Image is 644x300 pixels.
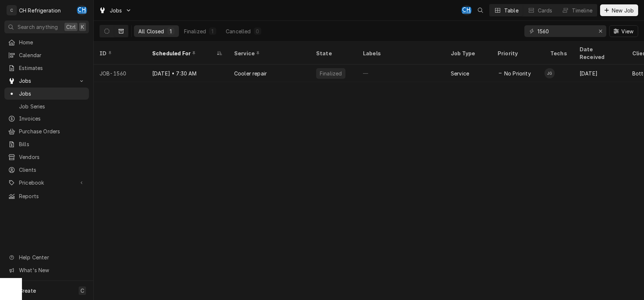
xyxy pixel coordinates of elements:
div: Finalized [319,70,342,77]
span: Invoices [19,115,85,122]
a: Vendors [4,151,89,163]
div: [DATE] • 7:30 AM [146,64,228,82]
div: 1 [169,27,173,35]
span: Reports [19,192,85,200]
div: — [357,64,445,82]
span: Clients [19,166,85,174]
span: Home [19,38,85,46]
div: Chris Hiraga's Avatar [461,5,472,15]
div: Date Received [580,45,619,61]
span: C [80,287,84,295]
button: Erase input [595,25,606,37]
button: New Job [600,4,638,16]
a: Jobs [4,88,89,100]
div: Scheduled For [152,49,215,57]
div: Cards [538,7,553,14]
span: Ctrl [66,23,76,31]
a: Home [4,36,89,48]
div: CH [461,5,472,15]
span: No Priority [504,70,531,77]
div: JG [544,68,555,78]
div: Priority [498,49,537,57]
div: Techs [550,49,568,57]
button: Search anythingCtrlK [4,21,89,33]
div: Labels [363,49,439,57]
span: What's New [19,266,85,274]
div: Cooler repair [234,70,267,77]
span: Estimates [19,64,85,72]
span: Pricebook [19,179,74,186]
span: K [81,23,84,31]
a: Go to Pricebook [4,177,89,189]
span: Vendors [19,153,85,161]
a: Invoices [4,112,89,125]
div: Chris Hiraga's Avatar [77,5,87,15]
button: View [609,25,638,37]
a: Go to Jobs [4,75,89,87]
div: All Closed [138,27,164,35]
a: Estimates [4,62,89,74]
a: Calendar [4,49,89,61]
div: Service [234,49,303,57]
div: CH [77,5,87,15]
div: Finalized [184,27,206,35]
span: Calendar [19,51,85,59]
span: Search anything [18,23,58,31]
span: Jobs [110,7,122,14]
a: Go to Jobs [96,4,135,16]
div: 0 [255,27,260,35]
div: Service [451,70,469,77]
a: Reports [4,190,89,202]
div: CH Refrigeration [19,7,61,14]
div: Timeline [572,7,592,14]
span: Create [19,288,36,294]
div: Cancelled [226,27,251,35]
div: Job Type [451,49,486,57]
a: Clients [4,164,89,176]
span: Job Series [19,103,85,110]
span: Jobs [19,90,85,97]
a: Bills [4,138,89,150]
a: Go to Help Center [4,251,89,263]
span: Bills [19,140,85,148]
div: JOB-1560 [94,64,146,82]
div: C [7,5,17,15]
div: 1 [210,27,215,35]
span: Help Center [19,253,85,261]
span: View [620,27,635,35]
a: Go to What's New [4,264,89,276]
div: State [316,49,351,57]
input: Keyword search [538,25,592,37]
div: Josh Galindo's Avatar [544,68,555,78]
button: Open search [475,4,486,16]
a: Job Series [4,100,89,112]
a: Purchase Orders [4,125,89,137]
span: New Job [610,7,635,14]
span: Purchase Orders [19,127,85,135]
div: [DATE] [574,64,626,82]
div: ID [100,49,139,57]
div: Table [504,7,518,14]
span: Jobs [19,77,74,85]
